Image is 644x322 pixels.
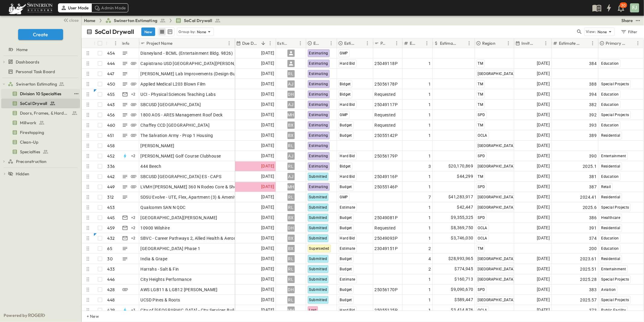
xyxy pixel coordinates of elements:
span: 1 [428,174,431,180]
span: [GEOGRAPHIC_DATA] [478,205,515,210]
div: Doors, Frames, & Hardwaretest [1,108,80,118]
div: Share [621,18,633,24]
div: Millworktest [1,118,80,128]
span: 394 [589,91,597,97]
span: Specialties [20,149,40,155]
span: Hard Bid [340,174,355,179]
span: 387 [589,184,597,190]
span: 25049116P [375,174,398,180]
p: 312 [107,194,114,200]
span: [DATE] [261,214,274,221]
span: Budget [340,185,352,189]
div: User Mode [58,3,91,12]
button: Menu [393,40,400,47]
span: [DATE] [537,142,550,149]
a: Home [1,45,79,54]
div: Estimator [277,35,289,52]
p: Invite Date [521,40,534,46]
span: Budget [340,216,352,220]
a: Division 10 Specialties [1,89,72,98]
span: Estimating [309,133,328,138]
span: Submitted [309,174,327,179]
span: Estimating [309,113,328,117]
span: [DATE] [537,60,550,67]
span: Bidget [340,164,351,168]
button: Menu [466,40,473,47]
p: 458 [107,143,115,149]
div: RL [287,163,295,170]
span: Estimating [309,164,328,168]
p: Due Date [242,40,259,46]
span: SBCUSD [GEOGRAPHIC_DATA] ES - CAPS [141,174,222,180]
button: Sort [628,40,634,47]
span: Estimating [309,102,328,107]
span: 2025.6 [583,204,597,210]
span: TM [478,82,483,86]
span: 2024.41 [580,194,597,200]
span: Bidget [340,82,351,86]
span: Education [601,174,619,179]
p: 445 [107,215,115,221]
span: TM [478,102,483,107]
button: Menu [267,40,274,47]
span: SoCal Drywall [20,100,47,106]
span: Chaffey CCD [GEOGRAPHIC_DATA] [141,122,210,128]
p: 460 [107,122,115,128]
span: Submitted [309,205,327,210]
span: Submitted [309,216,327,220]
span: [DATE] [537,91,550,98]
span: 1 [428,112,431,118]
span: 1 [428,215,431,221]
button: Sort [108,40,115,47]
p: None [598,29,607,35]
div: AJ [287,173,295,180]
nav: breadcrumbs [84,18,224,24]
span: [DATE] [261,122,274,128]
span: 25049117P [375,102,398,108]
a: Personal Task Board [1,67,79,76]
span: $41,283,917 [448,194,473,200]
span: Budget [340,133,352,138]
span: 1 [428,184,431,190]
div: Info [122,35,130,52]
span: 7 [428,194,431,200]
p: Estimate Round [410,40,415,46]
span: 25049081P [375,215,398,221]
button: Sort [290,40,297,47]
div: Filter [620,28,638,35]
span: Doors, Frames, & Hardware [20,110,69,116]
div: Personal Task Boardtest [1,67,80,76]
button: Menu [364,40,371,47]
span: $20,170,869 [448,163,473,170]
div: Preconstructiontest [1,157,80,166]
span: 1 [428,91,431,97]
span: Residential [601,164,620,168]
button: Menu [634,40,642,47]
span: Bidget [340,92,351,96]
p: 449 [107,184,115,190]
p: Estimate Status [313,40,320,46]
button: New [141,28,155,36]
a: Millwork [1,119,79,127]
div: RL [287,194,295,201]
span: 3 [428,163,431,169]
span: [GEOGRAPHIC_DATA][PERSON_NAME] [141,215,217,221]
span: Requested [375,91,396,97]
div: Estimator [276,38,306,48]
div: Info [121,38,139,48]
a: Dashboards [8,58,79,66]
span: Requested [375,122,396,128]
span: [GEOGRAPHIC_DATA] [478,164,515,168]
span: [PERSON_NAME] [141,143,175,149]
div: MH [287,183,295,190]
button: Sort [536,40,542,47]
p: 447 [107,71,114,77]
span: [DATE] [261,173,274,180]
img: 6c363589ada0b36f064d841b69d3a419a338230e66bb0a533688fa5cc3e9e735.png [7,2,54,14]
button: close [61,16,80,24]
span: 25049118P [375,60,398,67]
span: Education [601,92,619,96]
span: 25056179P [375,153,398,159]
span: Hidden [16,171,29,177]
span: Clean-Up [20,139,38,145]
